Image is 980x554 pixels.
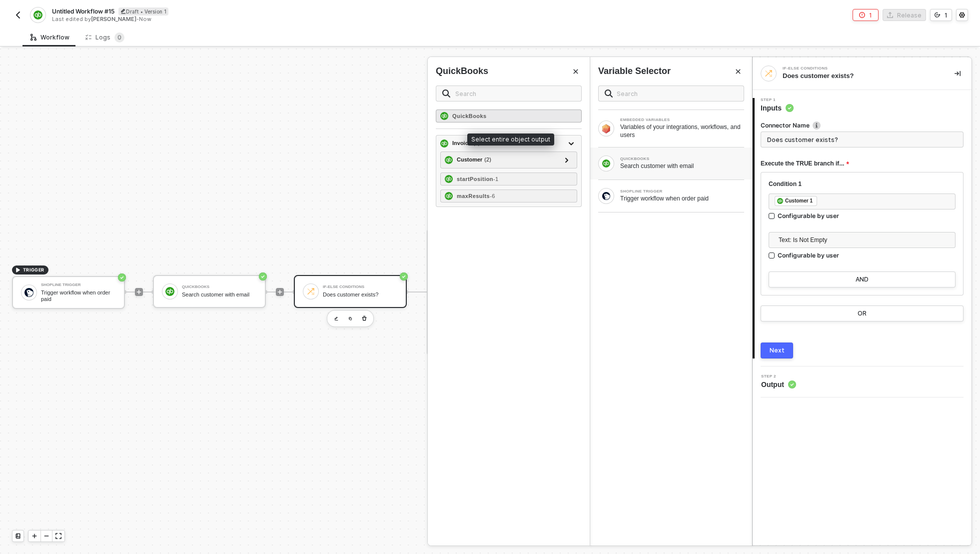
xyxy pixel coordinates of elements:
[770,346,785,354] div: Next
[457,155,491,164] div: Customer
[783,71,939,80] div: Does customer exists?
[436,65,488,77] div: QuickBooks
[620,123,744,139] div: Variables of your integrations, workflows, and users
[602,123,610,133] img: Block
[761,157,849,170] span: Execute the TRUE branch if...
[602,159,610,167] img: Block
[769,271,956,287] button: AND
[769,180,956,188] div: Condition 1
[761,131,964,147] input: Enter description
[945,11,948,19] div: 1
[764,69,773,78] img: integration-icon
[457,193,490,199] strong: maxResults
[761,98,794,102] span: Step 1
[620,194,744,202] div: Trigger workflow when order paid
[761,305,964,321] button: OR
[445,156,453,164] img: Customer
[442,89,450,97] img: search
[761,103,794,113] span: Inputs
[52,7,114,15] span: Untitled Workflow #15
[52,15,489,23] div: Last edited by - Now
[14,11,22,19] img: back
[620,118,744,122] div: EMBEDDED VARIABLES
[440,112,448,120] img: QuickBooks
[484,155,491,164] span: ( 2 )
[605,89,613,97] img: search
[455,88,575,99] input: Search
[761,374,796,378] span: Step 2
[859,12,865,18] span: icon-error-page
[452,113,487,119] strong: QuickBooks
[620,189,744,193] div: SHOPLINE TRIGGER
[778,251,839,259] div: Configurable by user
[955,70,961,76] span: icon-collapse-right
[452,139,480,147] div: Invoice
[31,533,37,539] span: icon-play
[858,309,867,317] div: OR
[813,121,821,129] img: icon-info
[617,88,738,99] input: Search
[930,9,952,21] button: 1
[120,8,126,14] span: icon-edit
[440,139,448,147] img: invoice
[598,65,671,77] div: Variable Selector
[856,275,869,283] div: AND
[445,192,453,200] img: maxResults
[602,192,610,200] img: Block
[869,11,872,19] div: 1
[620,162,744,170] div: Search customer with email
[445,175,453,183] img: startPosition
[732,65,744,77] button: Close
[118,7,168,15] div: Draft • Version 1
[761,342,793,358] button: Next
[761,379,796,389] span: Output
[753,98,972,358] div: Step 1Inputs Connector Nameicon-infoExecute the TRUE branch if...Condition 1fieldIconCustomer 1Co...
[30,33,69,41] div: Workflow
[959,12,965,18] span: icon-settings
[43,533,49,539] span: icon-minus
[91,15,136,22] span: [PERSON_NAME]
[33,10,42,19] img: integration-icon
[785,196,813,205] div: Customer 1
[493,176,499,182] span: - 1
[12,9,24,21] button: back
[778,211,839,220] div: Configurable by user
[935,12,941,18] span: icon-versioning
[777,198,783,204] img: fieldIcon
[467,133,554,145] div: Select entire object output
[761,121,964,129] label: Connector Name
[883,9,926,21] button: Release
[457,176,493,182] strong: startPosition
[85,32,124,42] div: Logs
[779,232,950,247] span: Text: Is Not Empty
[620,157,744,161] div: QUICKBOOKS
[853,9,879,21] button: 1
[55,533,61,539] span: icon-expand
[490,193,495,199] span: - 6
[114,32,124,42] sup: 0
[783,66,933,70] div: If-Else Conditions
[570,65,582,77] button: Close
